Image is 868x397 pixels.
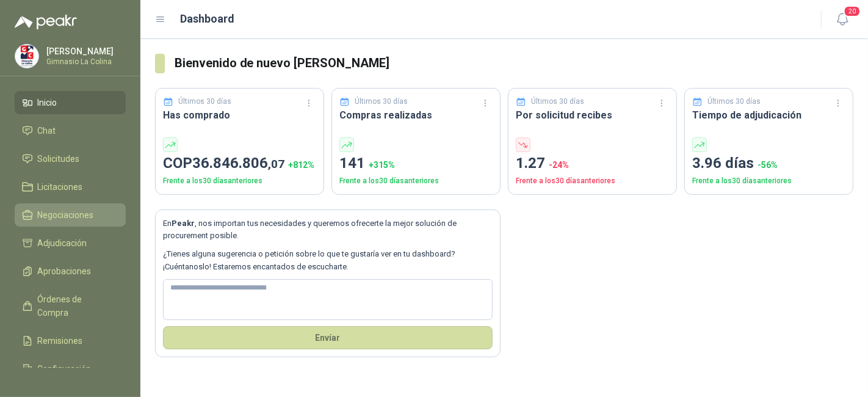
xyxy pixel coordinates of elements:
p: Frente a los 30 días anteriores [692,175,845,187]
span: Negociaciones [38,208,94,222]
span: Aprobaciones [38,264,92,278]
h3: Tiempo de adjudicación [692,107,845,123]
h3: Compras realizadas [339,107,493,123]
p: 1.27 [516,152,669,175]
span: -56 % [758,160,778,170]
span: Adjudicación [38,236,87,250]
a: Órdenes de Compra [15,288,126,324]
span: ,07 [268,157,284,171]
span: Chat [38,124,56,137]
p: ¿Tienes alguna sugerencia o petición sobre lo que te gustaría ver en tu dashboard? ¡Cuéntanoslo! ... [163,248,493,273]
span: Remisiones [38,334,83,348]
a: Remisiones [15,329,126,352]
img: Logo peakr [15,15,77,29]
a: Chat [15,119,126,142]
p: Frente a los 30 días anteriores [339,175,493,187]
h3: Por solicitud recibes [516,107,669,123]
p: En , nos importan tus necesidades y queremos ofrecerte la mejor solución de procurement posible. [163,217,493,242]
h3: Has comprado [163,107,316,123]
a: Licitaciones [15,175,126,198]
a: Adjudicación [15,231,126,255]
a: Inicio [15,91,126,114]
span: -24 % [549,160,569,170]
button: Envíar [163,326,493,349]
p: Frente a los 30 días anteriores [516,175,669,187]
p: 141 [339,152,493,175]
p: Gimnasio La Colina [46,58,123,65]
a: Solicitudes [15,147,126,170]
span: Solicitudes [38,152,80,166]
img: Company Logo [15,45,38,68]
span: 36.846.806 [192,155,284,172]
a: Configuración [15,357,126,381]
a: Aprobaciones [15,260,126,283]
p: 3.96 días [692,152,845,175]
p: Frente a los 30 días anteriores [163,175,316,187]
span: + 315 % [369,160,395,170]
span: 20 [844,5,861,17]
button: 20 [831,9,853,31]
span: + 812 % [288,160,314,170]
p: Últimos 30 días [355,96,408,107]
p: Últimos 30 días [532,96,585,107]
b: Peakr [172,219,195,228]
p: Últimos 30 días [179,96,232,107]
p: COP [163,152,316,175]
p: [PERSON_NAME] [46,47,123,56]
a: Negociaciones [15,203,126,227]
span: Inicio [38,96,57,109]
span: Licitaciones [38,180,83,194]
h3: Bienvenido de nuevo [PERSON_NAME] [175,54,853,73]
span: Configuración [38,362,92,376]
h1: Dashboard [181,10,235,27]
p: Últimos 30 días [708,96,761,107]
span: Órdenes de Compra [38,293,114,319]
